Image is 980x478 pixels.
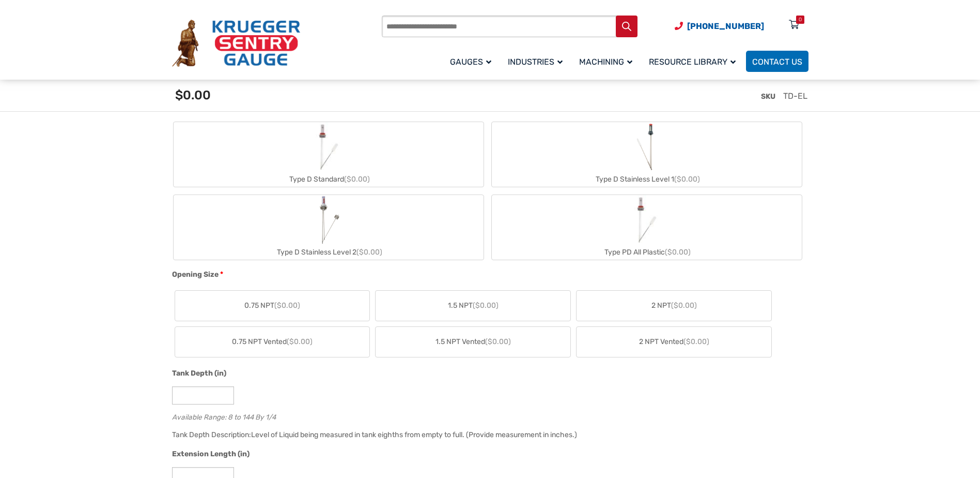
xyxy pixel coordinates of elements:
[287,337,313,346] span: ($0.00)
[492,195,802,260] label: Type PD All Plastic
[220,269,223,280] abbr: required
[665,248,691,257] span: ($0.00)
[172,369,226,378] span: Tank Depth (in)
[683,337,709,346] span: ($0.00)
[450,57,491,67] span: Gauges
[172,20,300,67] img: Krueger Sentry Gauge
[172,450,250,458] span: Extension Length (in)
[651,300,697,311] span: 2 NPT
[174,172,484,187] div: Type D Standard
[485,337,511,346] span: ($0.00)
[502,49,573,73] a: Industries
[573,49,643,73] a: Machining
[172,270,219,279] span: Opening Size
[492,122,802,187] label: Type D Stainless Level 1
[675,20,764,33] a: Phone Number (920) 434-8860
[244,300,300,311] span: 0.75 NPT
[508,57,563,67] span: Industries
[232,336,313,347] span: 0.75 NPT Vented
[473,301,499,310] span: ($0.00)
[643,49,746,73] a: Resource Library
[435,336,511,347] span: 1.5 NPT Vented
[174,122,484,187] label: Type D Standard
[172,430,251,439] span: Tank Depth Description:
[492,245,802,260] div: Type PD All Plastic
[671,301,697,310] span: ($0.00)
[172,411,803,421] div: Available Range: 8 to 144 By 1/4
[444,49,502,73] a: Gauges
[492,172,802,187] div: Type D Stainless Level 1
[174,195,484,260] label: Type D Stainless Level 2
[761,92,775,101] span: SKU
[448,300,499,311] span: 1.5 NPT
[649,57,736,67] span: Resource Library
[174,245,484,260] div: Type D Stainless Level 2
[633,122,660,172] img: Chemical Sight Gauge
[274,301,300,310] span: ($0.00)
[783,91,807,101] span: TD-EL
[356,248,382,257] span: ($0.00)
[639,336,709,347] span: 2 NPT Vented
[746,51,808,72] a: Contact Us
[579,57,632,67] span: Machining
[674,175,700,184] span: ($0.00)
[799,16,802,24] div: 0
[344,175,370,184] span: ($0.00)
[251,430,577,439] div: Level of Liquid being measured in tank eighths from empty to full. (Provide measurement in inches.)
[752,57,802,67] span: Contact Us
[687,21,764,31] span: [PHONE_NUMBER]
